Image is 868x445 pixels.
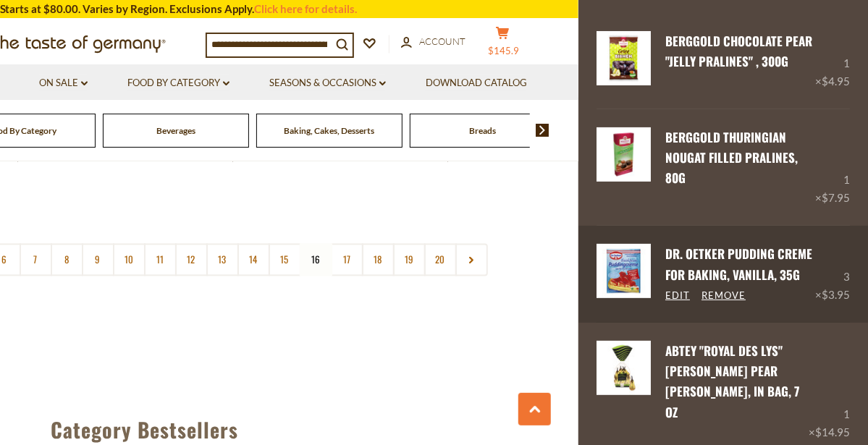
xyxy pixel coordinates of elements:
[469,125,496,136] a: Breads
[822,288,850,301] span: $3.95
[206,244,239,276] a: 13
[144,244,177,276] a: 11
[39,75,88,91] a: On Sale
[393,244,426,276] a: 19
[597,244,651,303] a: Dr. Oetker Backfeste PuddingCreme Vanilla
[597,341,651,395] img: Abtey Royal des Lys Williams Pear Brandy Pralines
[822,191,850,204] span: $7.95
[665,128,798,187] a: Berggold Thuringian Nougat Filled Pralines, 80g
[331,244,363,276] a: 17
[597,244,651,298] img: Dr. Oetker Backfeste PuddingCreme Vanilla
[401,34,465,50] a: Account
[20,244,52,276] a: 7
[665,289,690,302] a: Edit
[127,75,229,91] a: Food By Category
[809,341,850,441] div: 1 ×
[597,31,651,85] img: Berggold Chocolate Pear Jelly Pralines
[255,2,358,15] a: Click here for details.
[362,244,395,276] a: 18
[815,127,850,208] div: 1 ×
[113,244,146,276] a: 10
[481,26,524,62] button: $145.9
[597,31,651,90] a: Berggold Chocolate Pear Jelly Pralines
[815,244,850,303] div: 3 ×
[284,125,374,136] a: Baking, Cakes, Desserts
[269,75,386,91] a: Seasons & Occasions
[51,244,83,276] a: 8
[489,45,520,56] span: $145.9
[815,425,850,438] span: $14.95
[665,32,812,70] a: Berggold Chocolate Pear "Jelly Pralines" , 300g
[815,31,850,90] div: 1 ×
[424,244,457,276] a: 20
[822,75,850,88] span: $4.95
[82,244,114,276] a: 9
[419,35,465,47] span: Account
[701,289,746,302] a: Remove
[597,127,651,208] a: Berggold Nougat Pralines
[156,125,195,136] a: Beverages
[665,342,799,421] a: Abtey "Royal des Lys" [PERSON_NAME] Pear [PERSON_NAME], in bag, 7 oz
[597,341,651,441] a: Abtey Royal des Lys Williams Pear Brandy Pralines
[237,244,270,276] a: 14
[269,244,301,276] a: 15
[426,75,527,91] a: Download Catalog
[597,127,651,182] img: Berggold Nougat Pralines
[536,124,549,137] img: next arrow
[175,244,208,276] a: 12
[665,245,812,283] a: Dr. Oetker Pudding Creme for Baking, Vanilla, 35g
